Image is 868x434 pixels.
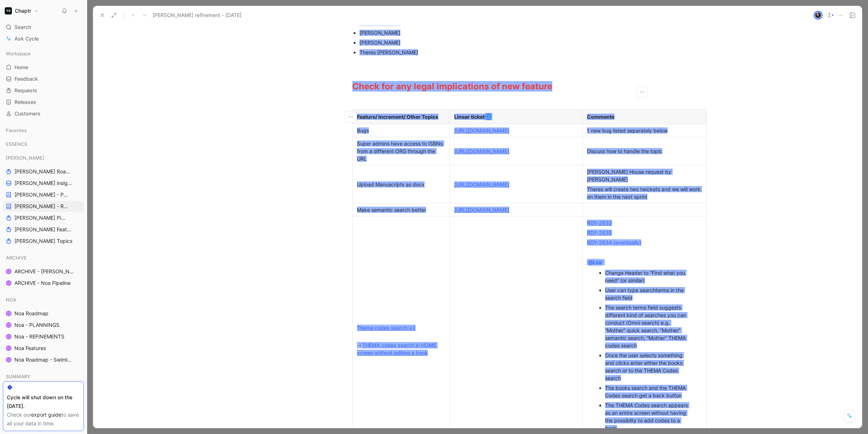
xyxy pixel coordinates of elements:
span: Home [14,64,28,71]
a: [URL][DOMAIN_NAME] [454,207,509,213]
h1: Chaptr [15,8,31,14]
div: @Lea [588,258,602,267]
div: ESSENCE [3,139,84,152]
div: ARCHIVE [3,252,84,263]
span: Feature/ Increment/ Other Topics [357,114,438,120]
div: ESSENCE [3,139,84,149]
a: Noa - PLANNINGS [3,320,84,330]
span: Theres [PERSON_NAME] [359,49,418,55]
a: Thema codes search-v2 [357,325,416,331]
span: Discuss how to handle the topic [587,148,662,154]
span: User can type searchterms in the search field [605,287,685,301]
span: Noa - REFINEMENTS [14,333,64,340]
span: Feedback [14,75,38,83]
span: The search terms field suggests different kind of searches you can conduct (Omni search) e.g. “Mo... [605,304,688,349]
span: Change Header to “Find what you need” (or similar) [605,270,686,283]
div: [PERSON_NAME][PERSON_NAME] Roadmap - open items[PERSON_NAME] insights[PERSON_NAME] - PLANNINGS[PE... [3,152,84,247]
div: Search [3,22,84,33]
span: Comments [587,114,614,120]
span: Favorites [6,127,27,134]
div: NOANoa RoadmapNoa - PLANNINGSNoa - REFINEMENTSNoa FeaturesNoa Roadmap - Swimlanes [3,294,84,365]
span: Bugs [357,127,369,134]
span: [PERSON_NAME] - PLANNINGS [14,191,69,198]
span: The THEMA Codes search appears as an entire screen without having the possiblity to add codes to ... [605,402,689,431]
div: Cycle will shut down on the [DATE]. [7,393,80,410]
a: [PERSON_NAME] Topics [3,236,84,247]
span: Linear ticket [454,114,485,120]
a: Noa Features [3,343,84,354]
a: [URL][DOMAIN_NAME] [454,148,509,154]
span: [PERSON_NAME] Topics [14,237,72,245]
span: ARCHIVE - [PERSON_NAME] Pipeline [14,268,76,275]
a: [PERSON_NAME] insights [3,178,84,189]
a: RDY-2633 [587,220,612,226]
a: Noa - REFINEMENTS [3,331,84,342]
span: Requests [14,87,37,94]
div: SUMMARY [3,371,84,384]
a: [PERSON_NAME] Roadmap - open items [3,166,84,177]
a: [PERSON_NAME] - REFINEMENTS [3,201,84,212]
img: avatar [814,12,822,19]
span: Noa Roadmap [14,310,48,317]
a: [PERSON_NAME] - PLANNINGS [3,189,84,200]
span: NOA [6,296,16,303]
span: SUMMARY [6,373,30,380]
a: export guide [31,412,61,418]
button: ChaptrChaptr [3,6,41,16]
span: Customers [14,110,41,117]
span: Noa Roadmap - Swimlanes [14,356,74,363]
img: Chaptr [5,7,12,14]
span: Noa Features [14,345,46,352]
span: [PERSON_NAME] Features [14,226,74,233]
a: [URL][DOMAIN_NAME] [454,127,509,134]
div: Favorites [3,125,84,136]
span: Noa - PLANNINGS [14,321,59,329]
span: Theres will create two twickets and we will work on them in the next sprint [587,186,702,200]
span: Check for any legal implications of new feature [352,81,552,92]
span: 1 new bug listed separately below [587,127,668,134]
a: RDY-2634 (eventually) [587,239,641,245]
a: Noa Roadmap [3,308,84,319]
a: Ask Cycle [3,33,84,44]
a: [URL][DOMAIN_NAME] [454,181,509,187]
a: Home [3,62,84,73]
a: Requests [3,85,84,96]
div: SUMMARY [3,371,84,382]
span: The books search and the THEMA Codes search get a back button [605,385,687,399]
span: [PERSON_NAME] [359,30,400,36]
a: Releases [3,97,84,108]
div: NOA [3,294,84,305]
a: Customers [3,108,84,119]
div: Workspace [3,48,84,59]
span: → [357,342,362,348]
span: [PERSON_NAME] Pipeline [14,214,67,222]
a: [PERSON_NAME] Pipeline [3,212,84,223]
div: Check our to save all your data in time. [7,410,80,428]
span: Releases [14,98,36,106]
span: ESSENCE [6,140,27,148]
span: Upload Manuscripts as docx [357,181,425,187]
div: ARCHIVEARCHIVE - [PERSON_NAME] PipelineARCHIVE - Noa Pipeline [3,252,84,288]
span: [PERSON_NAME] [359,39,400,46]
a: Feedback [3,73,84,84]
a: RDY-2635 [587,229,612,236]
span: [PERSON_NAME] [359,20,400,26]
span: Workspace [6,50,31,57]
a: Noa Roadmap - Swimlanes [3,354,84,365]
span: 🌀 [485,113,492,120]
a: ARCHIVE - [PERSON_NAME] Pipeline [3,266,84,277]
span: Once the user selects something and clicks enter either the books search or to the THEMA Codes se... [605,352,684,381]
span: Search [14,23,31,31]
div: [PERSON_NAME] [3,152,84,163]
span: [PERSON_NAME] Roadmap - open items [14,168,72,175]
a: ARCHIVE - Noa Pipeline [3,278,84,288]
span: [PERSON_NAME] House request by [PERSON_NAME] [587,169,673,182]
a: THEMA codes search in HOME screen without editing a book [357,342,438,356]
span: Make semantic search better [357,207,426,213]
